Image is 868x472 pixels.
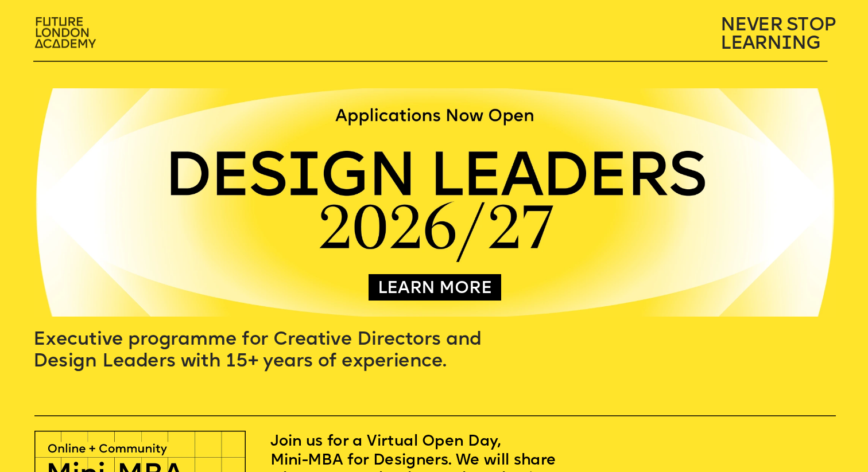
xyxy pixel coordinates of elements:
[378,280,492,298] a: LEARN MORE
[29,11,105,56] img: upload-2f72e7a8-3806-41e8-b55b-d754ac055a4a.png
[33,331,487,370] span: Executive programme for Creative Directors and Design Leaders with 15+ years of experience.
[781,36,792,53] span: I
[720,36,820,53] span: LEARN NG
[253,41,367,62] button: SIGN UP
[132,26,253,38] label: EMAIL*
[34,88,836,317] img: image-c542eb99-4ad9-46bd-9416-a9c33b085b2d.jpg
[720,17,836,34] span: NEVER STOP
[270,435,500,450] a: Join us for a Virtual Open Day,
[11,26,132,38] label: FULL NAME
